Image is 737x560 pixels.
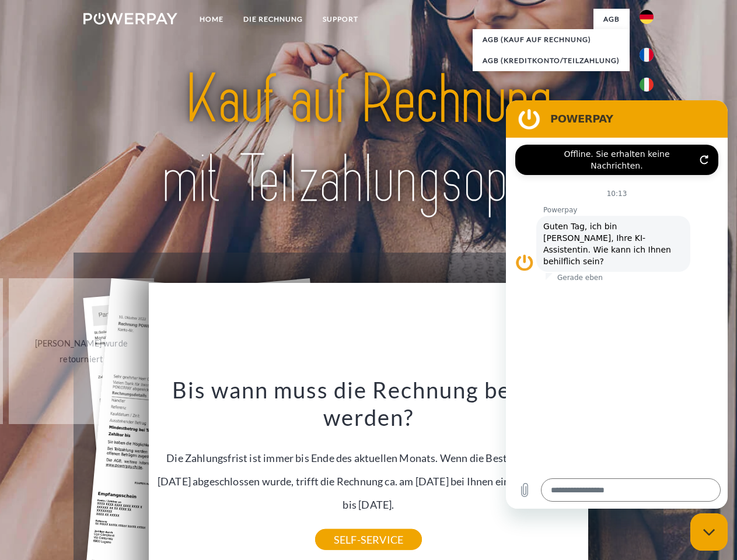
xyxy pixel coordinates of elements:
[640,48,654,62] img: fr
[111,56,626,223] img: title-powerpay_de.svg
[16,335,147,367] div: [PERSON_NAME] wurde retourniert
[473,29,630,50] a: AGB (Kauf auf Rechnung)
[313,9,368,30] a: SUPPORT
[156,376,582,540] div: Die Zahlungsfrist ist immer bis Ende des aktuellen Monats. Wenn die Bestellung z.B. am [DATE] abg...
[506,100,728,509] iframe: Messaging-Fenster
[690,513,728,551] iframe: Schaltfläche zum Öffnen des Messaging-Fensters; Konversation läuft
[640,78,654,92] img: it
[640,10,654,24] img: de
[156,376,582,432] h3: Bis wann muss die Rechnung bezahlt werden?
[233,9,313,30] a: DIE RECHNUNG
[593,9,630,30] a: agb
[473,50,630,71] a: AGB (Kreditkonto/Teilzahlung)
[83,13,177,24] img: logo-powerpay-white.svg
[190,9,233,30] a: Home
[315,529,422,550] a: SELF-SERVICE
